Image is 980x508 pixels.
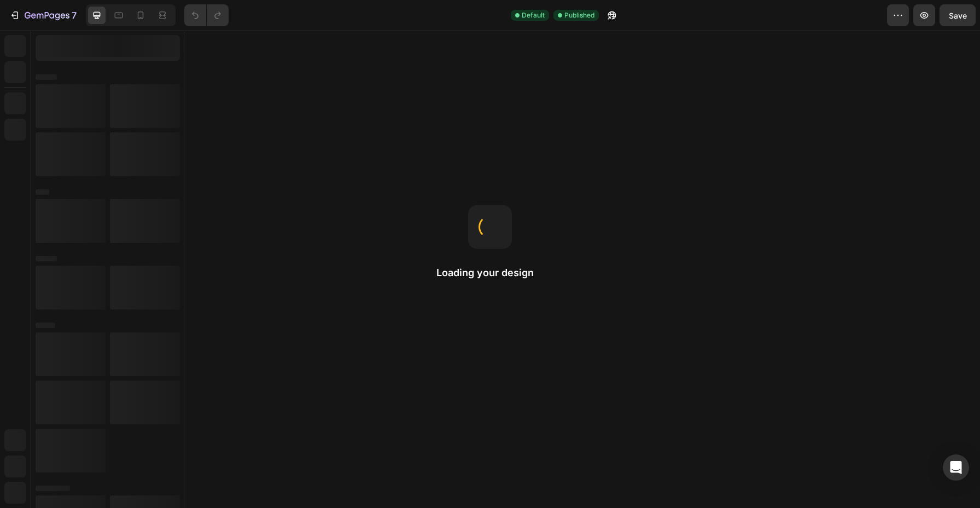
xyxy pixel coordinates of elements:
button: Save [940,4,976,26]
h2: Loading your design [436,266,544,279]
span: Published [564,10,594,20]
div: Undo/Redo [184,4,229,26]
span: Default [522,10,545,20]
button: 7 [4,4,81,26]
div: Open Intercom Messenger [943,454,969,481]
p: 7 [72,9,77,22]
span: Save [949,11,967,20]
